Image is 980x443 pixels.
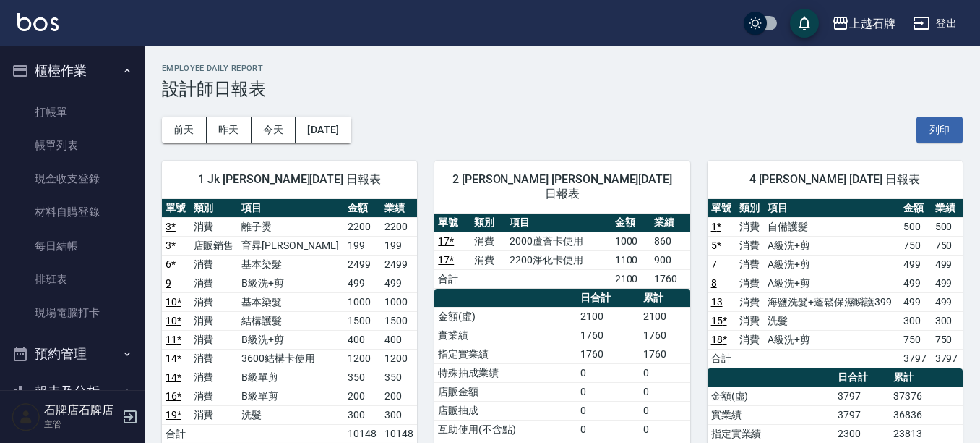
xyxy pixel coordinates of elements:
td: 實業績 [708,405,834,424]
td: 1200 [381,349,418,368]
td: 499 [932,274,963,292]
button: 櫃檯作業 [6,52,139,90]
a: 7 [711,258,717,270]
td: 消費 [736,217,764,236]
th: 業績 [932,199,963,218]
td: 10148 [344,424,381,443]
img: Person [12,402,40,431]
td: 499 [932,255,963,274]
td: 消費 [190,405,238,424]
td: 2499 [381,255,418,274]
th: 日合計 [577,289,640,308]
th: 業績 [650,214,690,232]
td: 消費 [190,349,238,368]
td: 0 [640,382,690,401]
a: 材料自購登錄 [6,195,139,229]
th: 業績 [381,199,418,218]
td: 消費 [470,232,506,250]
th: 單號 [434,214,470,232]
td: B級洗+剪 [238,330,344,349]
th: 單號 [708,199,736,218]
td: A級洗+剪 [764,330,900,349]
td: 10148 [381,424,418,443]
td: 1500 [344,311,381,330]
td: 499 [932,292,963,311]
td: 3797 [900,349,931,368]
td: 0 [577,363,640,382]
td: 金額(虛) [434,307,577,326]
a: 每日結帳 [6,229,139,263]
td: 3797 [834,405,890,424]
td: 200 [344,387,381,405]
td: 1000 [611,232,651,250]
th: 金額 [344,199,381,218]
td: 育昇[PERSON_NAME] [238,236,344,255]
th: 項目 [506,214,611,232]
td: 300 [932,311,963,330]
td: 基本染髮 [238,255,344,274]
td: A級洗+剪 [764,236,900,255]
button: [DATE] [296,117,351,143]
td: 900 [650,250,690,269]
td: 消費 [736,330,764,349]
a: 現金收支登錄 [6,162,139,195]
th: 類別 [190,199,238,218]
td: 金額(虛) [708,387,834,405]
td: 消費 [190,217,238,236]
td: 店販金額 [434,382,577,401]
td: 2100 [611,269,651,288]
th: 單號 [162,199,190,218]
td: 合計 [708,349,736,368]
td: 499 [900,274,931,292]
a: 13 [711,296,723,308]
th: 項目 [238,199,344,218]
td: 消費 [736,255,764,274]
a: 9 [166,277,171,289]
a: 打帳單 [6,96,139,129]
td: 23813 [890,424,963,443]
th: 金額 [611,214,651,232]
td: 1760 [640,345,690,363]
th: 金額 [900,199,931,218]
td: 750 [900,330,931,349]
td: 499 [900,255,931,274]
td: 1760 [650,269,690,288]
td: 1200 [344,349,381,368]
td: 500 [900,217,931,236]
td: 300 [381,405,418,424]
th: 日合計 [834,368,890,387]
td: 499 [381,274,418,292]
img: Logo [17,13,59,31]
td: 消費 [190,292,238,311]
td: 1760 [577,326,640,345]
td: 200 [381,387,418,405]
td: 2000蘆薈卡使用 [506,232,611,250]
td: 消費 [736,292,764,311]
a: 現場電腦打卡 [6,296,139,329]
td: 500 [932,217,963,236]
td: 750 [932,330,963,349]
td: 消費 [190,311,238,330]
td: 199 [344,236,381,255]
div: 上越石牌 [849,14,895,33]
td: 300 [344,405,381,424]
td: 0 [577,420,640,439]
h2: Employee Daily Report [162,64,963,73]
td: 指定實業績 [708,424,834,443]
td: 1000 [381,292,418,311]
td: 離子燙 [238,217,344,236]
td: 2200 [344,217,381,236]
td: 消費 [190,368,238,387]
p: 主管 [44,418,118,431]
button: 預約管理 [6,335,139,373]
td: 2200淨化卡使用 [506,250,611,269]
td: 3797 [932,349,963,368]
td: 1500 [381,311,418,330]
td: 1000 [344,292,381,311]
td: 店販銷售 [190,236,238,255]
td: A級洗+剪 [764,274,900,292]
td: 0 [640,401,690,420]
td: 自備護髮 [764,217,900,236]
th: 累計 [890,368,963,387]
h5: 石牌店石牌店 [44,403,118,418]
